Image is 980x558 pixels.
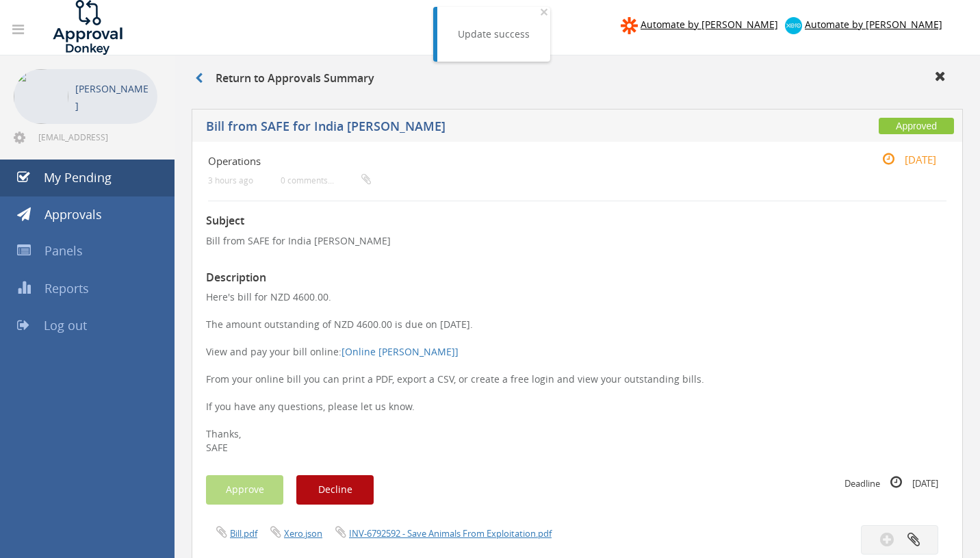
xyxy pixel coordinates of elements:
div: Update success [458,27,530,41]
img: xero-logo.png [785,17,802,34]
p: Here's bill for NZD 4600.00. The amount outstanding of NZD 4600.00 is due on [DATE]. View and pay... [206,290,949,455]
a: [Online [PERSON_NAME]] [341,345,459,358]
h3: Return to Approvals Summary [195,73,374,85]
a: INV-6792592 - Save Animals From Exploitation.pdf [349,527,552,540]
a: Xero.json [284,527,322,540]
h3: Description [206,272,949,284]
h4: Operations [208,155,823,167]
span: Reports [44,280,89,296]
span: Automate by [PERSON_NAME] [641,18,778,31]
small: Deadline [DATE] [844,475,938,490]
p: [PERSON_NAME] [75,80,151,114]
small: 0 comments... [281,175,371,186]
span: My Pending [44,169,112,186]
small: 3 hours ago [208,175,253,186]
a: Bill.pdf [230,527,257,540]
span: Log out [44,317,87,333]
small: [DATE] [868,152,936,167]
button: Approve [206,475,283,505]
p: Bill from SAFE for India [PERSON_NAME] [206,234,949,248]
h5: Bill from SAFE for India [PERSON_NAME] [206,120,728,137]
img: zapier-logomark.png [621,17,638,34]
span: × [540,2,548,21]
span: Panels [44,242,83,259]
button: Decline [296,475,374,505]
h3: Subject [206,215,949,227]
span: [EMAIL_ADDRESS][DOMAIN_NAME] [38,131,155,142]
span: Approvals [44,206,102,223]
span: Approved [879,118,954,134]
span: Automate by [PERSON_NAME] [805,18,942,31]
